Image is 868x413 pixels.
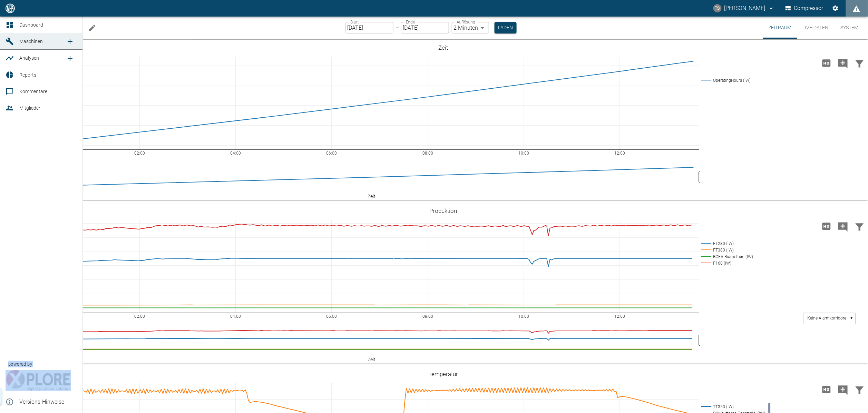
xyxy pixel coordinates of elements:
[5,3,16,13] img: logo
[835,54,851,72] button: Kommentar hinzufügen
[808,316,847,321] text: Keine Alarmkorridore
[8,361,32,367] span: powered by
[452,22,489,33] div: 2 Minuten
[495,22,517,33] button: Laden
[19,105,40,111] span: Mitglieder
[6,370,71,391] img: Xplore Logo
[63,51,77,65] a: new /analyses/list/0
[763,17,797,39] button: Zeitraum
[85,21,99,35] button: Machine bearbeiten
[829,2,842,14] button: Einstellungen
[851,54,868,72] button: Daten filtern
[19,39,43,44] span: Maschinen
[396,24,399,32] p: –
[350,19,359,25] label: Start
[19,22,43,28] span: Dashboard
[712,2,776,14] button: timo.streitbuerger@arcanum-energy.de
[835,381,851,399] button: Kommentar hinzufügen
[834,17,865,39] button: System
[63,35,77,48] a: new /machines
[818,223,835,229] span: Hohe Auflösung
[401,22,449,33] input: DD.MM.YYYY
[797,17,834,39] button: Live-Daten
[406,19,415,25] label: Ende
[818,59,835,66] span: Hohe Auflösung
[851,217,868,235] button: Daten filtern
[345,22,393,33] input: DD.MM.YYYY
[851,381,868,399] button: Daten filtern
[457,19,475,25] label: Auflösung
[818,386,835,392] span: Hohe Auflösung
[835,217,851,235] button: Kommentar hinzufügen
[19,55,39,61] span: Analysen
[19,72,36,78] span: Reports
[19,89,47,94] span: Kommentare
[713,4,722,12] div: TS
[784,2,825,14] button: Compressor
